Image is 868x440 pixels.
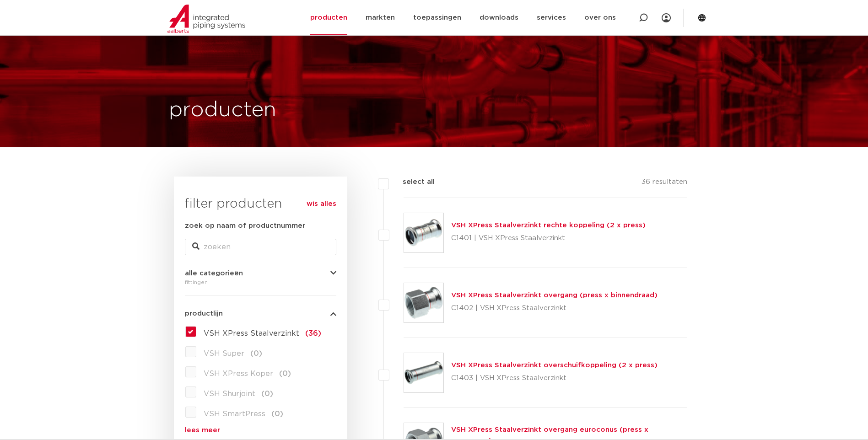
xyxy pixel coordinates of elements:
[250,350,262,357] span: (0)
[185,310,223,317] span: productlijn
[404,213,443,252] img: Thumbnail for VSH XPress Staalverzinkt rechte koppeling (2 x press)
[451,292,658,299] a: VSH XPress Staalverzinkt overgang (press x binnendraad)
[204,390,255,397] span: VSH Shurjoint
[279,370,291,377] span: (0)
[185,239,336,255] input: zoeken
[185,310,336,317] button: productlijn
[642,177,687,191] p: 36 resultaten
[204,370,273,377] span: VSH XPress Koper
[305,330,321,337] span: (36)
[451,362,658,369] a: VSH XPress Staalverzinkt overschuifkoppeling (2 x press)
[185,427,336,434] a: lees meer
[169,96,276,125] h1: producten
[451,301,658,316] p: C1402 | VSH XPress Staalverzinkt
[389,177,435,188] label: select all
[404,283,443,322] img: Thumbnail for VSH XPress Staalverzinkt overgang (press x binnendraad)
[451,371,658,386] p: C1403 | VSH XPress Staalverzinkt
[307,199,336,209] a: wis alles
[261,390,273,397] span: (0)
[204,350,244,357] span: VSH Super
[204,330,299,337] span: VSH XPress Staalverzinkt
[404,353,443,392] img: Thumbnail for VSH XPress Staalverzinkt overschuifkoppeling (2 x press)
[271,410,283,418] span: (0)
[204,410,265,418] span: VSH SmartPress
[185,195,336,213] h3: filter producten
[185,270,336,277] button: alle categorieën
[451,222,646,229] a: VSH XPress Staalverzinkt rechte koppeling (2 x press)
[185,220,305,231] label: zoek op naam of productnummer
[185,270,243,277] span: alle categorieën
[451,231,646,246] p: C1401 | VSH XPress Staalverzinkt
[185,277,336,288] div: fittingen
